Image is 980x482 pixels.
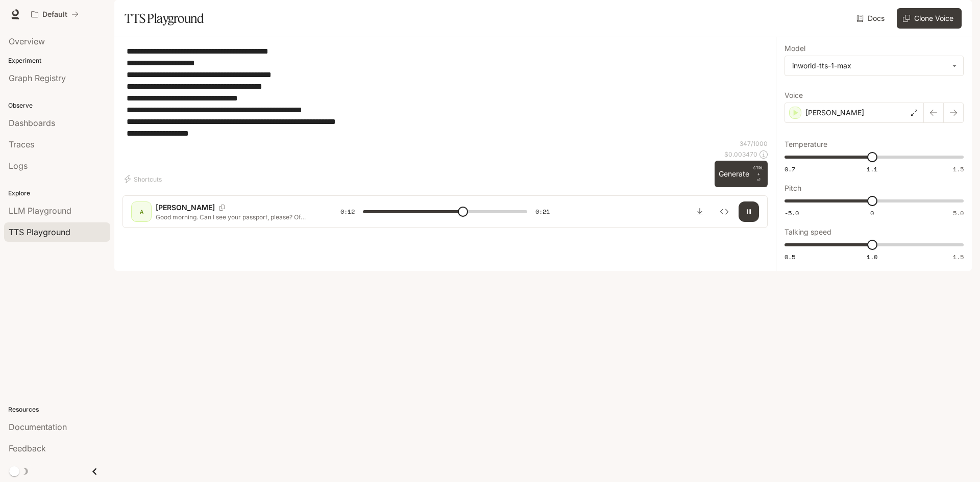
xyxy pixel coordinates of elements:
div: A [133,204,150,220]
button: Shortcuts [122,171,166,187]
span: 0.7 [785,165,795,173]
p: Temperature [785,141,827,148]
span: 0:21 [535,207,550,217]
p: Model [785,45,805,52]
p: [PERSON_NAME] [805,108,864,118]
button: Download audio [690,201,710,222]
div: inworld-tts-1-max [792,61,947,71]
p: Good morning. Can I see your passport, please? Of course. Here it is. Thank you. Are you travelin... [156,213,316,221]
button: Copy Voice ID [215,205,229,211]
p: CTRL + [753,165,764,177]
span: 1.0 [867,252,877,261]
span: 1.1 [867,165,877,173]
button: Clone Voice [897,8,962,29]
p: ⏎ [753,165,764,183]
button: GenerateCTRL +⏎ [715,161,768,187]
p: Pitch [785,185,801,192]
span: 1.5 [953,165,964,173]
span: 0:12 [340,207,355,217]
p: Default [42,10,67,19]
span: 1.5 [953,252,964,261]
button: All workspaces [27,4,83,24]
span: 5.0 [953,209,964,217]
p: Voice [785,92,803,99]
span: 0 [870,209,874,217]
span: 0.5 [785,252,795,261]
h1: TTS Playground [125,8,204,29]
div: inworld-tts-1-max [785,56,963,75]
span: -5.0 [785,209,799,217]
a: Docs [854,8,889,29]
button: Inspect [714,201,734,222]
p: Talking speed [785,229,831,236]
p: [PERSON_NAME] [156,202,215,213]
